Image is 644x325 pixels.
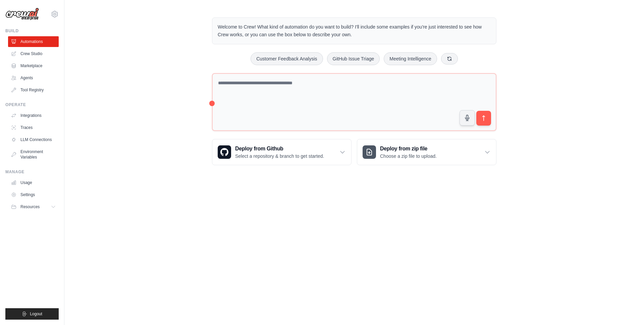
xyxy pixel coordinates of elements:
[327,52,380,65] button: GitHub Issue Triage
[218,23,491,39] p: Welcome to Crew! What kind of automation do you want to build? I'll include some examples if you'...
[235,153,324,159] p: Select a repository & branch to get started.
[5,169,59,175] div: Manage
[8,177,59,188] a: Usage
[8,201,59,212] button: Resources
[8,73,59,83] a: Agents
[8,36,59,47] a: Automations
[8,110,59,121] a: Integrations
[380,153,437,159] p: Choose a zip file to upload.
[5,308,59,320] button: Logout
[8,146,59,162] a: Environment Variables
[8,48,59,59] a: Crew Studio
[8,122,59,133] a: Traces
[8,85,59,95] a: Tool Registry
[251,52,323,65] button: Customer Feedback Analysis
[30,311,42,317] span: Logout
[235,145,324,153] h3: Deploy from Github
[5,102,59,107] div: Operate
[380,145,437,153] h3: Deploy from zip file
[5,8,39,20] img: Logo
[20,204,40,210] span: Resources
[8,60,59,71] a: Marketplace
[8,134,59,145] a: LLM Connections
[8,189,59,200] a: Settings
[384,52,437,65] button: Meeting Intelligence
[5,28,59,34] div: Build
